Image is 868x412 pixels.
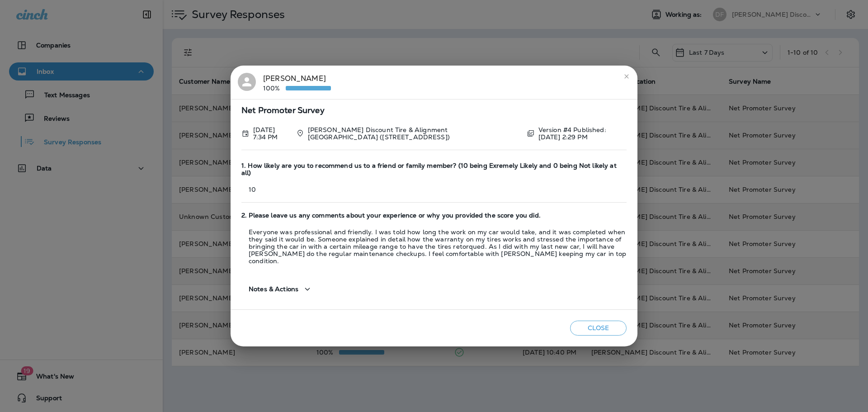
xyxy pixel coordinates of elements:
[241,212,627,219] span: 2. Please leave us any comments about your experience or why you provided the score you did.
[241,186,627,193] p: 10
[241,228,627,265] p: Everyone was professional and friendly. I was told how long the work on my car would take, and it...
[253,126,289,141] p: Sep 6, 2025 7:34 PM
[619,69,634,84] button: close
[241,162,627,177] span: 1. How likely are you to recommend us to a friend or family member? (10 being Exremely Likely and...
[249,285,298,293] span: Notes & Actions
[241,276,320,302] button: Notes & Actions
[538,126,627,141] p: Version #4 Published: [DATE] 2:29 PM
[570,321,627,336] button: Close
[263,85,286,92] p: 100%
[263,73,331,92] div: [PERSON_NAME]
[308,126,519,141] p: [PERSON_NAME] Discount Tire & Alignment [GEOGRAPHIC_DATA] ([STREET_ADDRESS])
[241,107,627,114] span: Net Promoter Survey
